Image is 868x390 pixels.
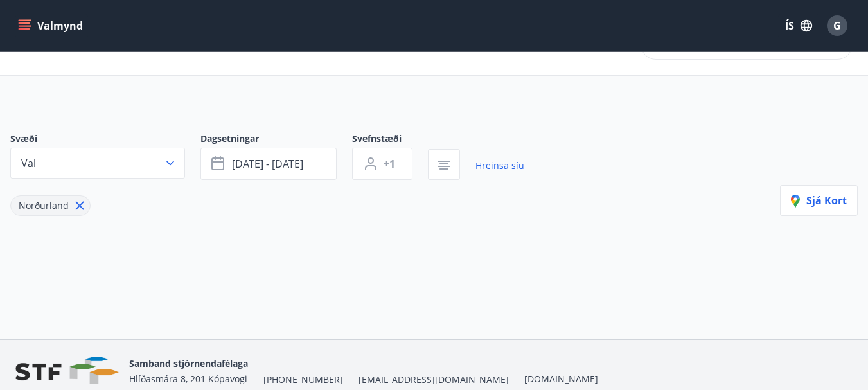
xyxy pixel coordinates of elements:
[780,185,858,216] button: Sjá kort
[791,193,847,208] span: Sjá kort
[19,199,69,211] span: Norðurland
[475,152,524,180] a: Hreinsa síu
[15,357,119,385] img: vjCaq2fThgY3EUYqSgpjEiBg6WP39ov69hlhuPVN.png
[232,157,303,171] span: [DATE] - [DATE]
[10,132,200,148] span: Svæði
[10,195,91,216] div: Norðurland
[778,14,819,37] button: ÍS
[384,157,395,171] span: +1
[15,14,88,37] button: menu
[352,148,412,180] button: +1
[200,132,352,148] span: Dagsetningar
[352,132,428,148] span: Svefnstæði
[822,10,853,41] button: G
[833,19,841,33] span: G
[129,373,247,385] span: Hlíðasmára 8, 201 Kópavogi
[200,148,337,180] button: [DATE] - [DATE]
[10,148,185,179] button: Val
[359,373,509,386] span: [EMAIL_ADDRESS][DOMAIN_NAME]
[21,156,36,170] span: Val
[524,373,598,385] a: [DOMAIN_NAME]
[129,357,248,369] span: Samband stjórnendafélaga
[263,373,343,386] span: [PHONE_NUMBER]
